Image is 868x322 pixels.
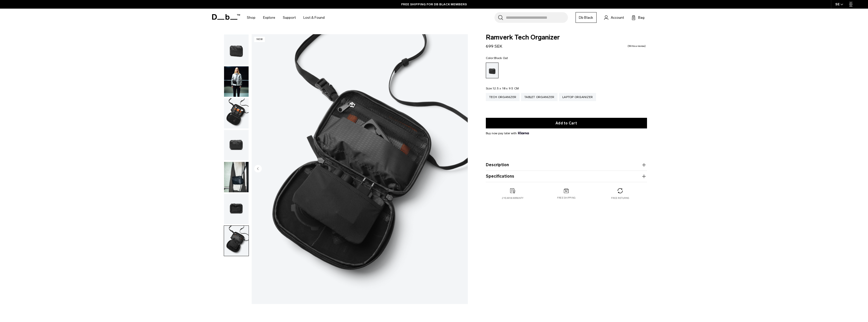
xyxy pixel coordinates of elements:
span: Black Out [494,56,508,60]
a: Tech Organizer [486,93,520,101]
p: New [254,37,265,42]
span: Account [611,15,624,20]
p: Free shipping [557,196,576,200]
a: Black Out [486,63,498,78]
span: 699 SEK [486,44,502,49]
img: Ramverk Tech Organizer Black Out [224,34,249,65]
span: Bag [638,15,644,20]
a: Lost & Found [303,9,325,27]
button: Specifications [486,173,647,179]
img: Ramverk Tech Organizer Black Out [252,34,468,304]
span: 12.5 x 18 x 9.5 CM [493,87,519,90]
button: Ramverk Tech Organizer Black Out [224,194,249,224]
a: Support [283,9,296,27]
a: Shop [247,9,255,27]
li: 7 / 7 [252,34,468,304]
img: Ramverk Tech Organizer Black Out [224,226,249,256]
img: Ramverk Tech Organizer Black Out [224,194,249,224]
nav: Main Navigation [243,9,328,27]
img: Ramverk Tech Organizer Black Out [224,66,249,97]
button: Ramverk Tech Organizer Black Out [224,162,249,193]
button: Previous slide [254,165,262,173]
button: Add to Cart [486,118,647,128]
a: Laptop Organizer [559,93,596,101]
img: Ramverk Tech Organizer Black Out [224,98,249,129]
img: {"height" => 20, "alt" => "Klarna"} [518,132,529,134]
button: Bag [632,14,644,21]
span: Ramverk Tech Organizer [486,34,647,41]
button: Ramverk Tech Organizer Black Out [224,66,249,97]
a: Db Black [576,12,597,23]
legend: Size: [486,87,519,90]
a: Explore [263,9,275,27]
span: Buy now pay later with [486,131,529,136]
legend: Color: [486,56,508,60]
a: Tablet Organizer [521,93,558,101]
button: Ramverk Tech Organizer Black Out [224,98,249,129]
a: Account [604,14,624,21]
p: 2 year warranty [502,196,524,200]
img: Ramverk Tech Organizer Black Out [224,130,249,160]
button: Description [486,162,647,168]
p: Free returns [611,196,629,200]
button: Ramverk Tech Organizer Black Out [224,34,249,65]
button: Ramverk Tech Organizer Black Out [224,225,249,256]
img: Ramverk Tech Organizer Black Out [224,162,249,192]
a: Write a review [627,45,646,47]
a: FREE SHIPPING FOR DB BLACK MEMBERS [401,2,467,7]
button: Ramverk Tech Organizer Black Out [224,130,249,161]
